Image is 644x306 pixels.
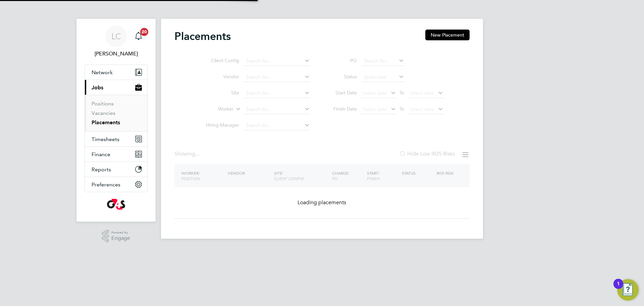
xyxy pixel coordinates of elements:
[85,80,147,95] button: Jobs
[92,110,115,116] a: Vacancies
[85,177,147,192] button: Preferences
[85,65,147,80] button: Network
[174,150,201,158] div: Showing
[85,162,147,177] button: Reports
[425,30,470,40] button: New Placement
[92,151,110,158] span: Finance
[140,28,148,36] span: 20
[92,84,103,91] span: Jobs
[107,199,125,210] img: g4s-logo-retina.png
[85,147,147,162] button: Finance
[92,69,113,76] span: Network
[111,235,130,241] span: Engage
[76,19,156,222] nav: Main navigation
[85,50,148,58] span: Lilingxi Chen
[195,150,199,157] span: ...
[92,136,119,142] span: Timesheets
[111,32,121,41] span: LC
[92,166,111,173] span: Reports
[174,30,231,43] h2: Placements
[85,132,147,146] button: Timesheets
[85,26,148,58] a: LC[PERSON_NAME]
[92,119,120,126] a: Placements
[617,279,639,301] button: Open Resource Center, 1 new notification
[85,199,148,210] a: Go to home page
[92,100,114,107] a: Positions
[617,284,620,293] div: 1
[92,181,120,188] span: Preferences
[399,150,455,157] label: Hide Low IR35 Risks
[132,26,145,47] a: 20
[102,230,130,243] a: Powered byEngage
[85,95,147,131] div: Jobs
[111,230,130,235] span: Powered by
